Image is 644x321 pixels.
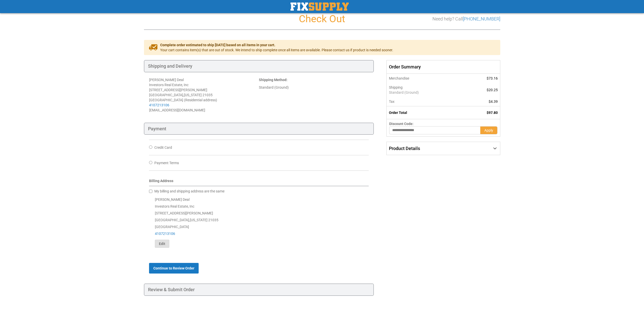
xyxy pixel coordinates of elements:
[480,126,497,134] button: Apply
[149,178,369,186] div: Billing Address
[149,263,199,274] button: Continue to Review Order
[184,93,202,97] span: [US_STATE]
[487,111,498,115] span: $97.80
[387,97,464,106] th: Tax
[144,284,374,296] div: Review & Submit Order
[144,123,374,135] div: Payment
[160,47,393,53] span: Your cart contains item(s) that are out of stock. We intend to ship complete once all items are a...
[389,90,462,95] span: Standard (Ground)
[259,85,369,90] div: Standard (Ground)
[144,13,500,24] h1: Check Out
[159,242,165,246] span: Edit
[259,78,286,82] span: Shipping Method
[154,161,179,165] span: Payment Terms
[487,88,498,92] span: $20.25
[389,146,420,151] span: Product Details
[387,74,464,83] th: Merchandise
[149,103,169,107] a: 4107213106
[259,78,287,82] strong: :
[290,3,349,11] img: Fix Industrial Supply
[153,266,194,270] span: Continue to Review Order
[432,16,500,21] h3: Need help? Call
[389,85,403,89] span: Shipping
[160,42,393,47] span: Complete order estimated to ship [DATE] based on all items in your cart.
[389,111,407,115] strong: Order Total
[155,240,169,248] button: Edit
[487,76,498,80] span: $73.16
[155,232,175,236] a: 4107213106
[489,100,498,104] span: $4.39
[290,3,349,11] a: store logo
[154,189,224,193] span: My billing and shipping address are the same
[463,16,500,21] a: [PHONE_NUMBER]
[144,60,374,72] div: Shipping and Delivery
[154,145,172,150] span: Credit Card
[389,122,413,126] span: Discount Code:
[149,77,259,113] address: [PERSON_NAME] Deal Investors Real Estate, Inc [STREET_ADDRESS][PERSON_NAME] [GEOGRAPHIC_DATA] , 2...
[149,108,205,112] span: [EMAIL_ADDRESS][DOMAIN_NAME]
[386,60,500,74] span: Order Summary
[149,196,369,248] div: [PERSON_NAME] Deal Investors Real Estate, Inc [STREET_ADDRESS][PERSON_NAME] [GEOGRAPHIC_DATA] , 2...
[190,218,207,222] span: [US_STATE]
[484,128,493,132] span: Apply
